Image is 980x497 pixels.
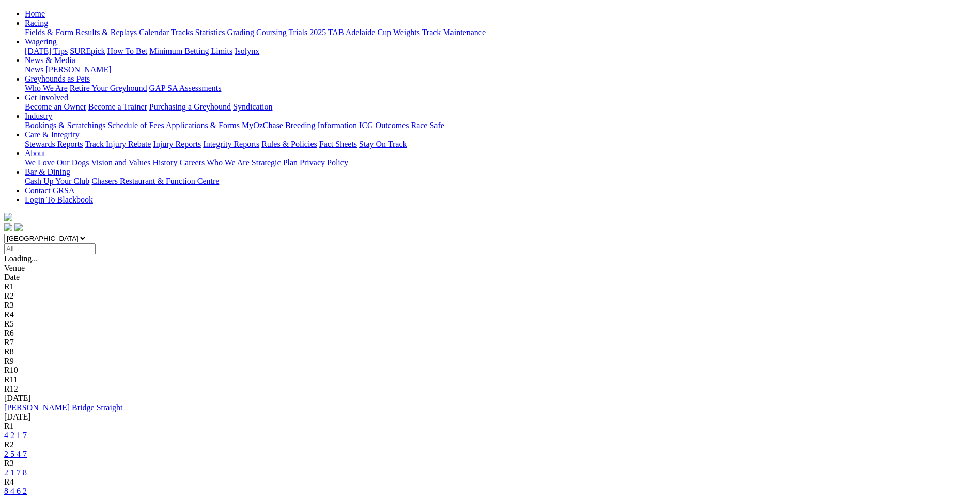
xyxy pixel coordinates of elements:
[319,139,357,148] a: Fact Sheets
[4,431,27,440] a: 4 2 1 7
[25,139,976,149] div: Care & Integrity
[4,375,976,384] div: R11
[4,329,976,338] div: R6
[309,28,391,37] a: 2025 TAB Adelaide Cup
[25,28,976,37] div: Racing
[25,121,105,130] a: Bookings & Scratchings
[4,301,976,310] div: R3
[25,177,89,185] a: Cash Up Your Club
[4,213,12,221] img: logo-grsa-white.png
[4,263,976,273] div: Venue
[153,139,201,148] a: Injury Reports
[75,28,137,37] a: Results & Replays
[242,121,283,130] a: MyOzChase
[25,46,976,56] div: Wagering
[149,102,231,111] a: Purchasing a Greyhound
[139,28,169,37] a: Calendar
[4,477,976,487] div: R4
[70,84,147,92] a: Retire Your Greyhound
[4,403,122,412] a: [PERSON_NAME] Bridge Straight
[25,102,86,111] a: Become an Owner
[25,28,73,37] a: Fields & Form
[4,282,976,291] div: R1
[300,158,348,167] a: Privacy Policy
[25,9,45,18] a: Home
[25,93,68,102] a: Get Involved
[233,102,272,111] a: Syndication
[252,158,298,167] a: Strategic Plan
[25,177,976,186] div: Bar & Dining
[4,449,27,458] a: 2 5 4 7
[195,28,225,37] a: Statistics
[393,28,420,37] a: Weights
[256,28,287,37] a: Coursing
[25,121,976,130] div: Industry
[207,158,250,167] a: Who We Are
[4,356,976,366] div: R9
[25,186,74,195] a: Contact GRSA
[107,121,164,130] a: Schedule of Fees
[25,84,976,93] div: Greyhounds as Pets
[285,121,357,130] a: Breeding Information
[261,139,317,148] a: Rules & Policies
[203,139,259,148] a: Integrity Reports
[227,28,254,37] a: Grading
[4,459,976,468] div: R3
[25,130,80,139] a: Care & Integrity
[4,310,976,319] div: R4
[70,46,105,55] a: SUREpick
[4,319,976,329] div: R5
[4,291,976,301] div: R2
[4,223,12,231] img: facebook.svg
[4,243,96,254] input: Select date
[25,139,83,148] a: Stewards Reports
[4,412,976,422] div: [DATE]
[25,65,976,74] div: News & Media
[25,149,45,158] a: About
[4,338,976,347] div: R7
[152,158,177,167] a: History
[25,37,57,46] a: Wagering
[4,468,27,477] a: 2 1 7 8
[149,46,232,55] a: Minimum Betting Limits
[45,65,111,74] a: [PERSON_NAME]
[4,394,976,403] div: [DATE]
[25,102,976,112] div: Get Involved
[149,84,222,92] a: GAP SA Assessments
[25,19,48,27] a: Racing
[25,56,75,65] a: News & Media
[25,74,90,83] a: Greyhounds as Pets
[166,121,240,130] a: Applications & Forms
[359,121,409,130] a: ICG Outcomes
[88,102,147,111] a: Become a Trainer
[107,46,148,55] a: How To Bet
[4,440,976,449] div: R2
[4,366,976,375] div: R10
[25,158,976,167] div: About
[288,28,307,37] a: Trials
[359,139,407,148] a: Stay On Track
[25,46,68,55] a: [DATE] Tips
[25,112,52,120] a: Industry
[25,167,70,176] a: Bar & Dining
[85,139,151,148] a: Track Injury Rebate
[422,28,486,37] a: Track Maintenance
[4,422,976,431] div: R1
[411,121,444,130] a: Race Safe
[4,273,976,282] div: Date
[4,487,27,495] a: 8 4 6 2
[171,28,193,37] a: Tracks
[235,46,259,55] a: Isolynx
[91,158,150,167] a: Vision and Values
[91,177,219,185] a: Chasers Restaurant & Function Centre
[25,65,43,74] a: News
[25,158,89,167] a: We Love Our Dogs
[25,195,93,204] a: Login To Blackbook
[14,223,23,231] img: twitter.svg
[4,254,38,263] span: Loading...
[4,384,976,394] div: R12
[4,347,976,356] div: R8
[25,84,68,92] a: Who We Are
[179,158,205,167] a: Careers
